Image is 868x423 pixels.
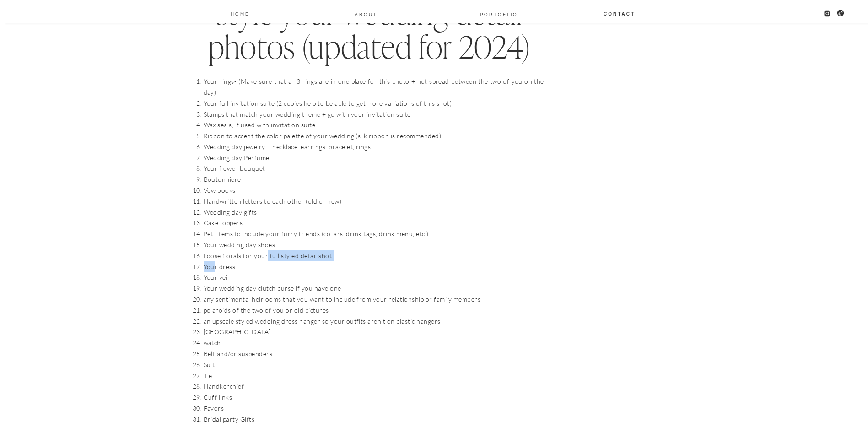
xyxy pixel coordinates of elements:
li: Wedding day gifts [204,207,544,218]
li: Wedding day Perfume [204,152,544,163]
li: Loose florals for your full styled detail shot [204,250,544,261]
li: Cuff links [204,392,544,403]
li: Handkerchief [204,381,544,392]
li: watch [204,337,544,348]
a: Contact [603,10,636,17]
li: Boutonniere [204,174,544,185]
li: Belt and/or suspenders [204,348,544,359]
li: Pet- items to include your furry friends (collars, drink tags, drink menu, etc.) [204,228,544,239]
li: Ribbon to accent the color palette of your wedding (silk ribbon is recommended) [204,130,544,141]
li: Cake toppers [204,217,544,228]
li: [GEOGRAPHIC_DATA] [204,326,544,337]
li: Handwritten letters to each other (old or new) [204,196,544,207]
li: Your flower bouquet [204,163,544,174]
li: Stamps that match your wedding theme + go with your invitation suite [204,109,544,120]
li: Your wedding day shoes [204,239,544,250]
li: Wedding day jewelry – necklace, earrings, bracelet, rings [204,141,544,152]
a: Home [230,10,250,17]
li: any sentimental heirlooms that you want to include from your relationship or family members [204,294,544,305]
li: polaroids of the two of you or old pictures [204,305,544,316]
a: About [354,10,378,17]
li: Your wedding day clutch purse if you have one [204,283,544,294]
li: Your veil [204,272,544,283]
li: an upscale styled wedding dress hanger so your outfits aren’t on plastic hangers [204,316,544,327]
li: Suit [204,359,544,370]
li: Your dress [204,261,544,272]
li: Wax seals, if used with invitation suite [204,119,544,130]
a: PORTOFLIO [476,10,522,17]
li: Your full invitation suite (2 copies help to be able to get more variations of this shot) [204,98,544,109]
li: Your rings- (Make sure that all 3 rings are in one place for this photo + not spread between the ... [204,76,544,98]
li: Tie [204,370,544,381]
li: Vow books [204,185,544,196]
li: Favors [204,403,544,414]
